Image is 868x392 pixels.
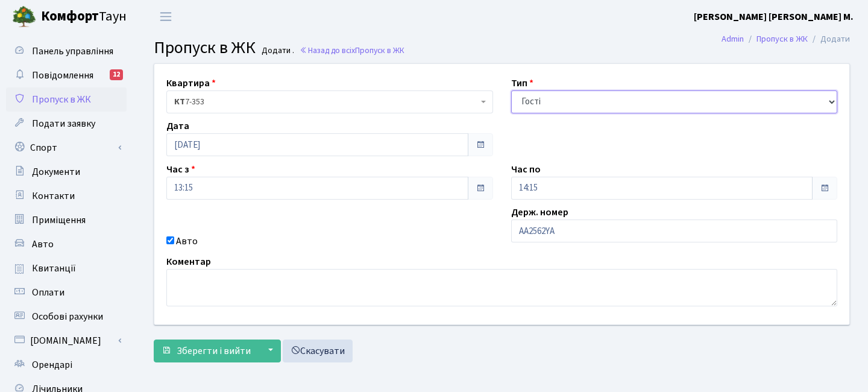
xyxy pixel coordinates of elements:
a: Авто [6,232,127,256]
label: Час з [166,162,195,177]
span: Контакти [32,189,75,203]
b: Комфорт [41,7,99,26]
button: Переключити навігацію [151,7,181,27]
input: AA0001AA [511,220,838,242]
span: Особові рахунки [32,310,103,323]
label: Дата [166,119,189,133]
span: <b>КТ</b>&nbsp;&nbsp;&nbsp;&nbsp;7-353 [174,96,478,108]
span: Авто [32,238,54,251]
span: Повідомлення [32,69,93,82]
a: [PERSON_NAME] [PERSON_NAME] М. [694,10,854,24]
div: 12 [110,69,123,80]
a: Admin [722,33,744,45]
span: Пропуск в ЖК [355,45,404,56]
a: Оплати [6,280,127,305]
a: Спорт [6,136,127,160]
span: Оплати [32,286,64,299]
span: Панель управління [32,45,113,58]
span: Пропуск в ЖК [32,93,91,106]
a: Квитанції [6,256,127,280]
b: КТ [174,96,185,108]
label: Держ. номер [511,205,568,220]
a: Орендарі [6,353,127,377]
span: Орендарі [32,358,72,371]
a: Документи [6,160,127,184]
a: Контакти [6,184,127,208]
li: Додати [808,33,850,46]
span: Таун [41,7,127,27]
b: [PERSON_NAME] [PERSON_NAME] М. [694,10,854,24]
a: Повідомлення12 [6,63,127,87]
a: [DOMAIN_NAME] [6,329,127,353]
small: Додати . [259,46,294,56]
label: Авто [176,234,198,248]
span: Квитанції [32,262,76,275]
img: logo.png [12,5,36,29]
a: Скасувати [283,340,353,362]
a: Подати заявку [6,112,127,136]
button: Зберегти і вийти [154,340,259,362]
label: Коментар [166,254,211,269]
a: Пропуск в ЖК [6,87,127,112]
label: Тип [511,76,533,90]
nav: breadcrumb [703,27,868,52]
a: Назад до всіхПропуск в ЖК [300,45,404,56]
span: Документи [32,165,80,179]
span: Пропуск в ЖК [154,36,256,60]
a: Приміщення [6,208,127,232]
label: Час по [511,162,541,177]
span: Зберегти і вийти [177,344,251,358]
span: <b>КТ</b>&nbsp;&nbsp;&nbsp;&nbsp;7-353 [166,90,493,113]
span: Подати заявку [32,117,95,130]
a: Пропуск в ЖК [756,33,808,45]
span: Приміщення [32,213,86,227]
label: Квартира [166,76,216,90]
a: Панель управління [6,39,127,63]
a: Особові рахунки [6,305,127,329]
